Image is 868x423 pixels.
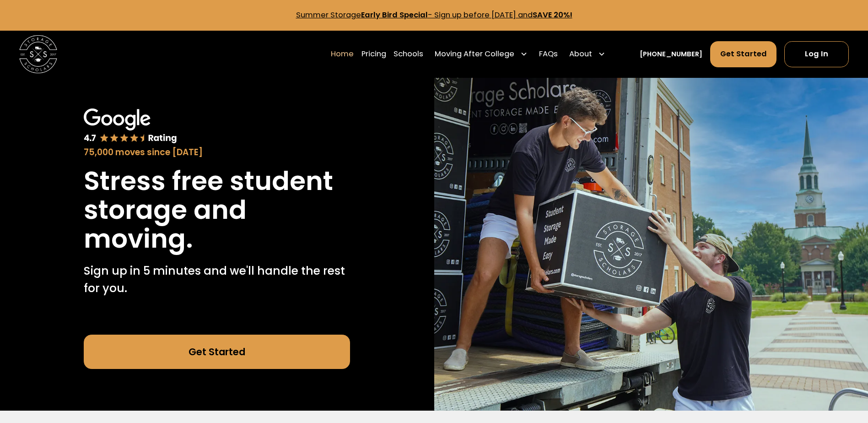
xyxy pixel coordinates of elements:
img: Storage Scholars main logo [19,35,57,73]
div: 75,000 moves since [DATE] [84,146,350,159]
img: Google 4.7 star rating [84,108,177,144]
strong: Early Bird Special [361,10,428,20]
a: Log In [784,41,849,67]
a: [PHONE_NUMBER] [640,49,702,60]
div: Moving After College [435,49,514,60]
a: Summer StorageEarly Bird Special- Sign up before [DATE] andSAVE 20%! [296,10,572,20]
h1: Stress free student storage and moving. [84,167,350,253]
a: Pricing [361,41,386,67]
a: Get Started [84,335,350,369]
div: About [569,49,592,60]
strong: SAVE 20%! [533,10,572,20]
a: Home [331,41,354,67]
a: FAQs [539,41,558,67]
a: Get Started [710,41,777,67]
p: Sign up in 5 minutes and we'll handle the rest for you. [84,262,350,297]
a: Schools [394,41,423,67]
